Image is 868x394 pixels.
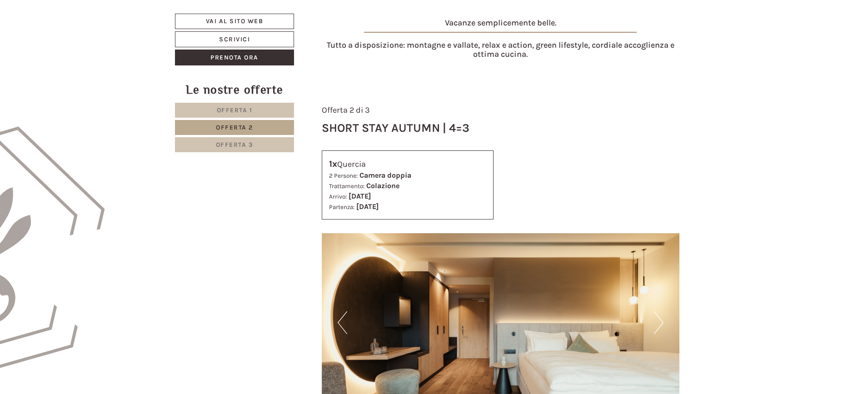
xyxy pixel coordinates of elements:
div: Hotel B&B Feldmessner [14,26,143,34]
small: 2 Persone: [329,172,358,179]
div: domenica [155,7,202,22]
b: [DATE] [356,202,379,211]
button: Invia [310,239,358,255]
div: Short Stay Autumn | 4=3 [322,120,469,136]
b: Colazione [366,181,399,190]
small: Arrivo: [329,193,347,200]
small: Partenza: [329,204,354,210]
b: 1x [329,159,337,169]
h4: Tutto a disposizione: montagne e vallate, relax e action, green lifestyle, cordiale accoglienza e... [322,41,680,59]
div: Le nostre offerte [175,81,294,98]
a: Vai al sito web [175,14,294,29]
span: Offerta 2 [216,124,253,131]
a: Scrivici [175,31,294,47]
small: 20:30 [14,44,143,50]
div: Buon giorno, come possiamo aiutarla? [7,25,147,52]
div: Quercia [329,158,487,171]
small: Trattamento: [329,183,364,190]
span: Offerta 2 di 3 [322,105,370,115]
button: Next [654,311,663,334]
span: Offerta 3 [216,141,254,149]
button: Previous [338,311,347,334]
a: Prenota ora [175,50,294,65]
h4: Vacanze semplicemente belle. [322,19,680,37]
span: Offerta 1 [217,106,253,114]
b: Camera doppia [359,171,411,180]
img: image [364,32,637,33]
b: [DATE] [349,192,371,200]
